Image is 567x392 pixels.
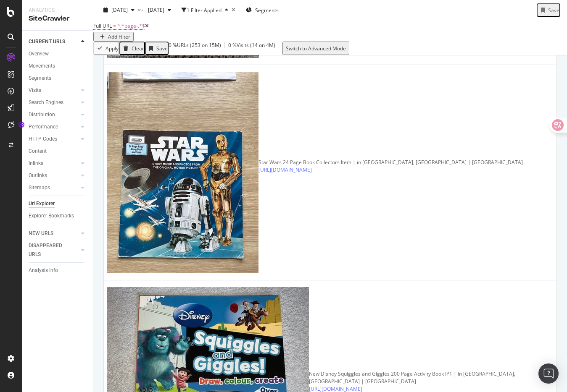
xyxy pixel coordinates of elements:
div: Save [548,6,559,13]
div: NEW URLS [29,229,53,238]
button: 1 Filter Applied [182,3,232,17]
a: Performance [29,123,79,131]
div: Tooltip anchor [18,121,25,128]
div: CURRENT URLS [29,37,65,46]
button: Segments [243,3,282,17]
img: main image [107,72,258,273]
div: times [232,8,235,13]
div: Visits [29,86,41,95]
div: Content [29,147,47,156]
span: Full URL [93,22,112,29]
button: Apply [93,42,119,55]
a: Segments [29,74,87,83]
div: Movements [29,62,55,71]
a: Content [29,147,87,156]
a: Sitemaps [29,183,79,192]
a: Overview [29,50,87,58]
span: vs [138,5,145,13]
div: 0 % Visits ( 14 on 4M ) [228,42,275,55]
div: SiteCrawler [29,14,86,24]
a: [URL][DOMAIN_NAME] [258,166,312,173]
span: = [113,22,116,29]
div: Add Filter [108,33,130,40]
a: Outlinks [29,171,79,180]
button: Save [145,42,169,55]
span: 2025 Sep. 8th [111,6,128,13]
a: Distribution [29,110,79,119]
span: Segments [255,6,279,13]
a: Url Explorer [29,199,87,208]
div: Open Intercom Messenger [538,363,559,384]
span: 2025 Aug. 4th [145,6,164,13]
div: Analysis Info [29,266,58,275]
div: Url Explorer [29,199,55,208]
div: Distribution [29,110,55,119]
div: Explorer Bookmarks [29,212,74,220]
div: New Disney Squiggles and Giggles 200 Page Activity Book IP1 | in [GEOGRAPHIC_DATA], [GEOGRAPHIC_D... [309,370,553,385]
div: HTTP Codes [29,135,57,144]
a: Analysis Info [29,266,87,275]
div: Outlinks [29,171,47,180]
a: NEW URLS [29,229,79,238]
button: Add Filter [93,32,134,42]
a: Search Engines [29,98,79,107]
div: 1 Filter Applied [187,6,222,13]
a: Inlinks [29,159,79,168]
a: Movements [29,62,87,71]
a: Explorer Bookmarks [29,212,87,220]
div: Save [156,45,168,52]
a: HTTP Codes [29,135,79,144]
div: DISAPPEARED URLS [29,241,71,259]
a: DISAPPEARED URLS [29,241,79,259]
div: Apply [105,45,119,52]
div: Switch to Advanced Mode [286,45,346,52]
div: Star Wars 24 Page Book Collectors Item | in [GEOGRAPHIC_DATA], [GEOGRAPHIC_DATA] | [GEOGRAPHIC_DATA] [258,159,523,166]
a: CURRENT URLS [29,37,79,46]
button: [DATE] [100,3,138,17]
a: Visits [29,86,79,95]
div: Analytics [29,7,86,14]
div: Performance [29,123,58,131]
div: Overview [29,50,49,58]
div: Clear [132,45,144,52]
div: Sitemaps [29,183,50,192]
div: Search Engines [29,98,63,107]
button: Save [537,3,560,17]
div: Segments [29,74,51,83]
div: Inlinks [29,159,43,168]
button: [DATE] [145,3,174,17]
button: Switch to Advanced Mode [282,42,349,55]
button: Clear [119,42,145,55]
span: ^.*page-.*$ [117,22,145,29]
div: 0 % URLs ( 253 on 15M ) [169,42,221,55]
